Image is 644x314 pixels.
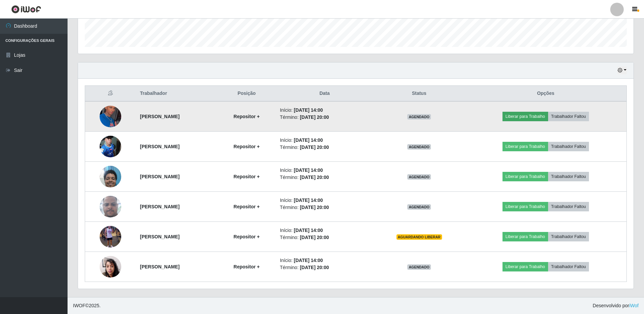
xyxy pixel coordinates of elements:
time: [DATE] 20:00 [300,114,329,120]
li: Término: [280,234,369,241]
span: AGENDADO [407,174,431,180]
strong: Repositor + [234,204,260,209]
th: Status [373,86,465,102]
button: Liberar para Trabalho [503,142,548,151]
time: [DATE] 14:00 [294,258,323,263]
li: Término: [280,174,369,181]
li: Término: [280,144,369,151]
span: Desenvolvido por [593,302,639,309]
button: Trabalhador Faltou [548,262,589,271]
time: [DATE] 14:00 [294,228,323,233]
strong: [PERSON_NAME] [140,204,179,209]
button: Trabalhador Faltou [548,232,589,241]
time: [DATE] 14:00 [294,167,323,173]
button: Trabalhador Faltou [548,112,589,121]
button: Liberar para Trabalho [503,112,548,121]
button: Trabalhador Faltou [548,172,589,181]
li: Início: [280,227,369,234]
li: Início: [280,257,369,264]
th: Posição [217,86,276,102]
strong: [PERSON_NAME] [140,144,179,149]
img: 1752777150518.jpeg [100,132,121,161]
a: iWof [629,303,639,308]
time: [DATE] 20:00 [300,175,329,180]
span: AGENDADO [407,144,431,150]
img: 1755799351460.jpeg [100,217,121,256]
th: Data [276,86,373,102]
span: AGUARDANDO LIBERAR [396,234,442,240]
span: IWOF [73,303,85,308]
li: Início: [280,197,369,204]
span: AGENDADO [407,114,431,120]
time: [DATE] 14:00 [294,198,323,203]
strong: Repositor + [234,264,260,269]
th: Opções [465,86,627,102]
img: CoreUI Logo [11,5,41,14]
time: [DATE] 20:00 [300,205,329,210]
time: [DATE] 20:00 [300,145,329,150]
li: Término: [280,204,369,211]
li: Início: [280,167,369,174]
img: 1749817019401.jpeg [100,98,121,135]
strong: Repositor + [234,234,260,239]
span: AGENDADO [407,204,431,210]
img: 1757880364247.jpeg [100,252,121,281]
strong: Repositor + [234,144,260,149]
time: [DATE] 14:00 [294,107,323,113]
span: AGENDADO [407,264,431,270]
li: Início: [280,107,369,114]
time: [DATE] 20:00 [300,265,329,270]
time: [DATE] 20:00 [300,235,329,240]
strong: Repositor + [234,174,260,179]
img: 1754928173692.jpeg [100,183,121,231]
button: Trabalhador Faltou [548,142,589,151]
img: 1753733512120.jpeg [100,162,121,191]
li: Início: [280,137,369,144]
strong: [PERSON_NAME] [140,174,179,179]
strong: [PERSON_NAME] [140,234,179,239]
strong: Repositor + [234,114,260,119]
span: © 2025 . [73,302,101,309]
button: Liberar para Trabalho [503,262,548,271]
button: Liberar para Trabalho [503,232,548,241]
button: Trabalhador Faltou [548,202,589,211]
strong: [PERSON_NAME] [140,264,179,269]
li: Término: [280,264,369,271]
button: Liberar para Trabalho [503,202,548,211]
button: Liberar para Trabalho [503,172,548,181]
time: [DATE] 14:00 [294,137,323,143]
th: Trabalhador [136,86,217,102]
li: Término: [280,114,369,121]
strong: [PERSON_NAME] [140,114,179,119]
